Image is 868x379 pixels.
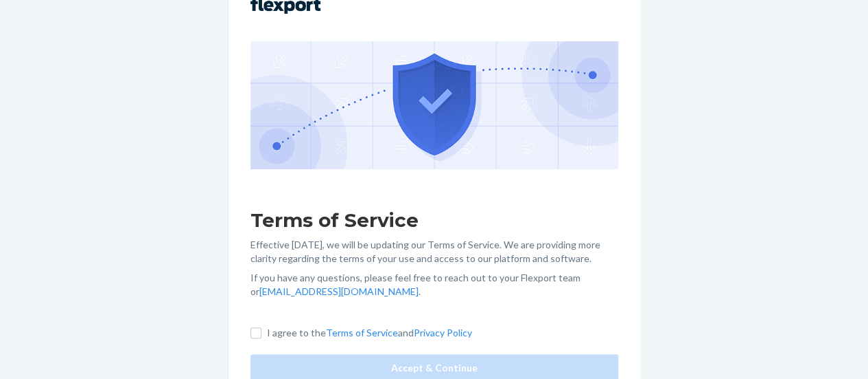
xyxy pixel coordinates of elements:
a: Privacy Policy [414,327,472,338]
a: Terms of Service [326,327,398,338]
p: If you have any questions, please feel free to reach out to your Flexport team or . [250,271,618,299]
img: GDPR Compliance [250,41,618,169]
p: I agree to the and [267,326,472,340]
a: [EMAIL_ADDRESS][DOMAIN_NAME] [259,285,419,297]
h1: Terms of Service [250,208,618,232]
input: I agree to theTerms of ServiceandPrivacy Policy [250,327,261,338]
p: Effective [DATE], we will be updating our Terms of Service. We are providing more clarity regardi... [250,238,618,266]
